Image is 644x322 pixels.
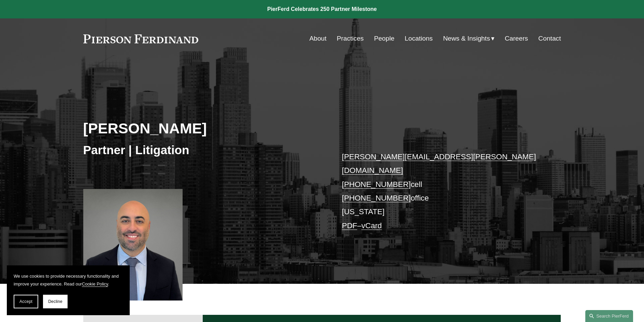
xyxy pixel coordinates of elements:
[342,221,357,230] a: PDF
[342,180,411,189] a: [PHONE_NUMBER]
[48,299,62,304] span: Decline
[83,143,322,158] h3: Partner | Litigation
[405,32,433,45] a: Locations
[14,295,38,308] button: Accept
[14,272,123,288] p: We use cookies to provide necessary functionality and improve your experience. Read our .
[342,150,541,233] p: cell office [US_STATE] –
[443,32,495,45] a: folder dropdown
[43,295,68,308] button: Decline
[19,299,32,304] span: Accept
[361,221,382,230] a: vCard
[337,32,364,45] a: Practices
[83,119,322,137] h2: [PERSON_NAME]
[538,32,561,45] a: Contact
[309,32,326,45] a: About
[7,265,130,315] section: Cookie banner
[505,32,528,45] a: Careers
[374,32,395,45] a: People
[342,152,536,175] a: [PERSON_NAME][EMAIL_ADDRESS][PERSON_NAME][DOMAIN_NAME]
[443,33,490,45] span: News & Insights
[82,281,108,287] a: Cookie Policy
[342,194,411,202] a: [PHONE_NUMBER]
[585,310,633,322] a: Search this site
